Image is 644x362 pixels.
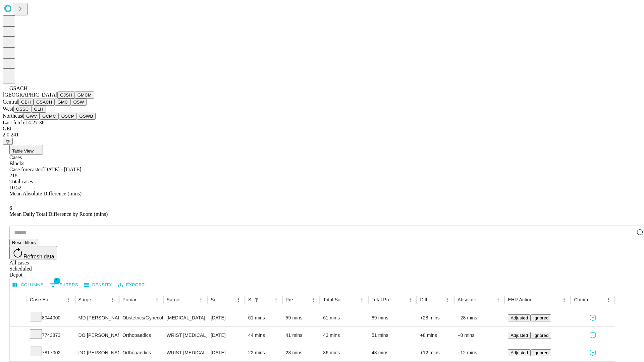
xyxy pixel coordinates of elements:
div: [MEDICAL_DATA] FULGURATION OVIDUCTS [167,309,204,326]
div: [DATE] [211,309,241,326]
span: [DATE] - [DATE] [42,167,81,172]
span: Table View [12,148,34,154]
div: EHR Action [508,297,532,302]
button: GSACH [34,99,55,106]
div: 51 mins [372,327,414,344]
button: Menu [559,295,569,304]
button: Ignored [531,349,551,356]
button: Adjusted [508,332,531,339]
button: Ignored [531,314,551,321]
div: 22 mins [248,344,279,361]
div: 48 mins [372,344,414,361]
span: @ [5,139,10,144]
div: Absolute Difference [458,297,483,302]
div: Scheduled In Room Duration [248,297,251,302]
div: 8044000 [30,309,72,326]
button: GLH [31,106,46,113]
span: Ignored [533,315,548,320]
button: Sort [594,295,604,304]
button: Show filters [252,295,261,304]
div: Predicted In Room Duration [286,297,299,302]
button: GJSH [57,92,75,99]
button: OSSC [13,106,32,113]
button: Sort [434,295,443,304]
div: MD [PERSON_NAME] [78,309,116,326]
span: Mean Absolute Difference (mins) [9,191,82,196]
div: +28 mins [458,309,501,326]
button: Adjusted [508,349,531,356]
div: 7817002 [30,344,72,361]
span: Adjusted [511,350,528,355]
div: Surgery Date [211,297,224,302]
div: +12 mins [458,344,501,361]
span: Last fetch: 14:27:38 [3,120,45,125]
div: Total Predicted Duration [372,297,396,302]
button: Sort [396,295,406,304]
span: West [3,106,13,112]
button: Menu [357,295,367,304]
button: Ignored [531,332,551,339]
div: [DATE] [211,327,241,344]
button: Menu [234,295,243,304]
button: Sort [187,295,196,304]
button: Refresh data [9,246,57,259]
button: Menu [309,295,318,304]
div: +12 mins [420,344,451,361]
button: Expand [13,330,23,342]
button: Export [116,280,146,290]
button: GSWB [77,113,96,120]
button: Sort [533,295,542,304]
div: Total Scheduled Duration [323,297,347,302]
div: WRIST [MEDICAL_DATA] SURGERY RELEASE TRANSVERSE [MEDICAL_DATA] LIGAMENT [167,327,204,344]
button: Sort [55,295,64,304]
div: 2.0.241 [3,132,641,138]
div: Orthopaedics [122,344,160,361]
button: Sort [143,295,152,304]
div: WRIST [MEDICAL_DATA] SURGERY RELEASE TRANSVERSE [MEDICAL_DATA] LIGAMENT [167,344,204,361]
button: Sort [348,295,357,304]
button: Adjusted [508,314,531,321]
button: OSW [71,99,87,106]
span: Case forecaster [9,167,42,172]
div: GEI [3,126,641,132]
div: Obstetrics/Gynecology [122,309,160,326]
button: OSCP [59,113,77,120]
button: Show filters [48,280,80,290]
div: 43 mins [323,327,365,344]
button: Sort [299,295,309,304]
button: Menu [271,295,281,304]
div: 41 mins [286,327,317,344]
div: DO [PERSON_NAME] [PERSON_NAME] [78,344,116,361]
button: Menu [64,295,73,304]
span: 6 [9,205,12,211]
div: 89 mins [372,309,414,326]
span: Central [3,99,18,105]
button: Menu [443,295,452,304]
span: [GEOGRAPHIC_DATA] [3,92,57,98]
span: Northeast [3,113,23,119]
div: 1 active filter [252,295,261,304]
div: Primary Service [122,297,142,302]
div: Case Epic Id [30,297,54,302]
button: Menu [152,295,162,304]
div: +28 mins [420,309,451,326]
span: Reset filters [12,240,36,245]
div: +8 mins [420,327,451,344]
div: 23 mins [286,344,317,361]
button: Expand [13,312,23,324]
button: GWV [23,113,40,120]
div: [DATE] [211,344,241,361]
div: Surgery Name [167,297,186,302]
button: Menu [604,295,613,304]
span: Ignored [533,333,548,338]
span: Ignored [533,350,548,355]
div: Comments [574,297,593,302]
span: Mean Daily Total Difference by Room (mins) [9,211,108,217]
div: 61 mins [323,309,365,326]
div: DO [PERSON_NAME] [PERSON_NAME] [78,327,116,344]
span: Total cases [9,179,33,184]
button: Table View [9,145,43,155]
div: 36 mins [323,344,365,361]
button: Menu [493,295,503,304]
button: Reset filters [9,239,38,246]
